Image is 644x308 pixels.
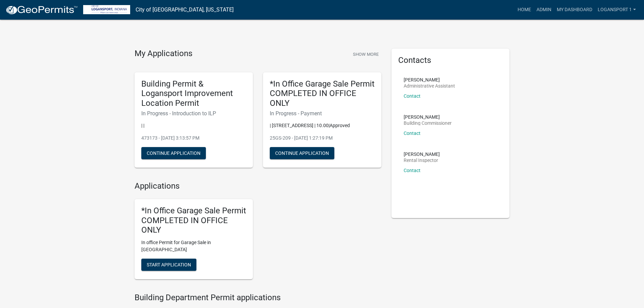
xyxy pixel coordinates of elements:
p: [PERSON_NAME] [404,115,452,119]
h4: Applications [135,181,381,191]
h4: Building Department Permit applications [135,293,381,303]
p: In office Permit for Garage Sale in [GEOGRAPHIC_DATA] [141,239,246,253]
a: Home [515,3,534,16]
h5: Building Permit & Logansport Improvement Location Permit [141,79,246,108]
p: Building Commissioner [404,121,452,125]
h4: My Applications [135,49,192,59]
a: Logansport 1 [595,3,639,16]
a: Admin [534,3,554,16]
p: 25GS-209 - [DATE] 1:27:19 PM [270,135,375,142]
button: Continue Application [270,147,334,159]
h5: *In Office Garage Sale Permit COMPLETED IN OFFICE ONLY [141,206,246,235]
a: Contact [404,93,421,99]
p: | [STREET_ADDRESS] | 10.00|Approved [270,122,375,129]
h6: In Progress - Introduction to ILP [141,110,246,117]
button: Start Application [141,259,196,271]
button: Show More [350,49,381,60]
a: My Dashboard [554,3,595,16]
p: [PERSON_NAME] [404,152,440,157]
a: City of [GEOGRAPHIC_DATA], [US_STATE] [136,4,234,16]
h5: *In Office Garage Sale Permit COMPLETED IN OFFICE ONLY [270,79,375,108]
p: 473173 - [DATE] 3:13:57 PM [141,135,246,142]
button: Continue Application [141,147,206,159]
a: Contact [404,131,421,136]
p: Rental Inspector [404,158,440,163]
p: [PERSON_NAME] [404,77,455,82]
h6: In Progress - Payment [270,110,375,117]
span: Start Application [147,262,191,267]
img: City of Logansport, Indiana [83,5,130,14]
a: Contact [404,168,421,173]
p: | | [141,122,246,129]
p: Administrative Assistant [404,84,455,88]
h5: Contacts [398,55,503,65]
